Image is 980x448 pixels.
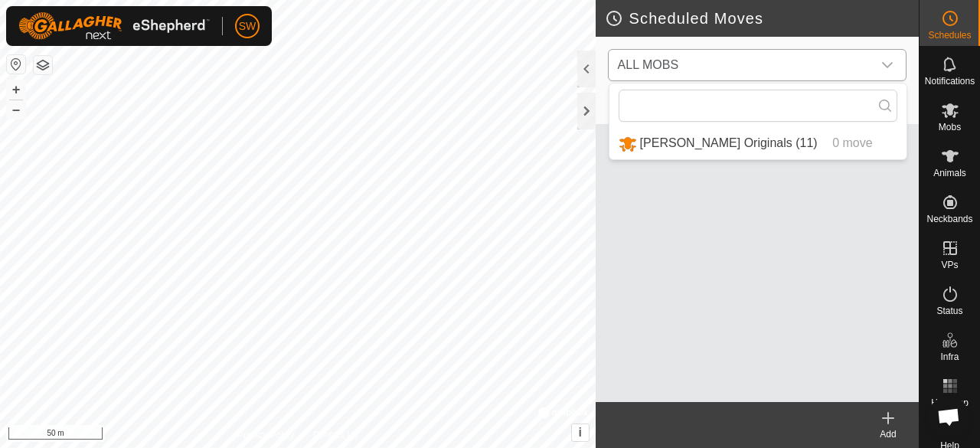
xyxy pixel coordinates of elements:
[933,168,966,178] span: Animals
[602,102,822,114] span: No moves have been scheduled.
[605,9,919,28] h2: Scheduled Moves
[857,427,919,441] div: Add
[578,426,581,439] span: i
[7,100,25,119] button: –
[940,352,959,361] span: Infra
[609,128,906,159] li: Whitesel Originals
[872,50,903,80] div: dropdown trigger
[931,398,969,407] span: Heatmap
[939,123,961,132] span: Mobs
[572,424,589,441] button: i
[7,80,25,99] button: +
[925,77,975,86] span: Notifications
[239,18,256,34] span: SW
[312,428,358,442] a: Contact Us
[832,136,872,149] span: 0 move
[237,428,295,442] a: Privacy Policy
[609,128,906,159] ul: Option List
[941,260,958,270] span: VPs
[618,58,678,71] span: ALL MOBS
[18,12,210,40] img: Gallagher Logo
[926,214,972,224] span: Neckbands
[34,56,52,74] button: Map Layers
[928,31,971,40] span: Schedules
[936,306,962,316] span: Status
[612,50,872,80] span: ALL MOBS
[928,396,969,437] div: Open chat
[640,136,818,149] span: [PERSON_NAME] Originals (11)
[7,55,25,74] button: Reset Map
